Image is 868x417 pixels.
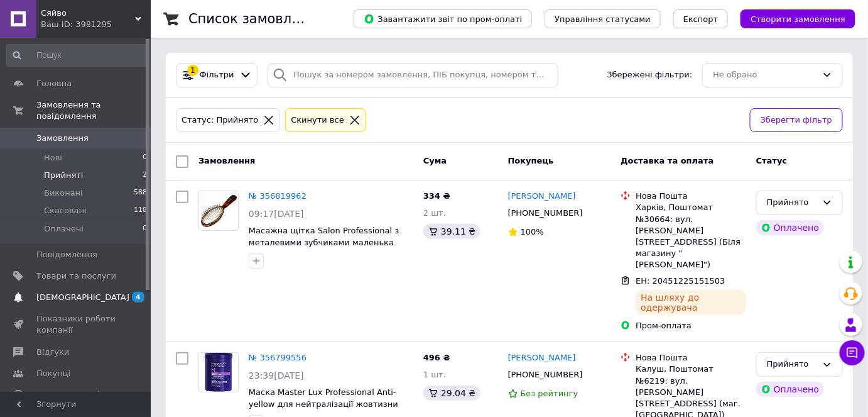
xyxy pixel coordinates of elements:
div: Нова Пошта [636,191,746,202]
span: Покупець [508,156,554,165]
div: Cкинути все [288,114,347,127]
div: Ваш ID: 3981295 [41,19,151,30]
span: Нові [44,152,62,164]
div: Прийнято [767,358,817,371]
div: Оплачено [756,382,824,397]
span: Збережені фільтри: [607,69,693,81]
span: Замовлення та повідомлення [36,99,151,122]
a: [PERSON_NAME] [508,191,576,203]
span: 2 шт. [423,208,446,218]
button: Експорт [673,9,729,28]
span: 118 [134,205,147,216]
span: 09:17[DATE] [249,209,304,219]
span: Оплачені [44,223,84,235]
span: Каталог ProSale [36,389,104,401]
span: 1 шт. [423,370,446,379]
span: Сяйво [41,8,135,19]
a: Фото товару [198,191,239,231]
a: Фото товару [198,352,239,392]
span: 100% [521,227,544,236]
span: 496 ₴ [423,353,450,362]
span: Створити замовлення [751,14,845,24]
a: [PERSON_NAME] [508,352,576,364]
span: ЕН: 20451225151503 [636,276,725,286]
span: Повідомлення [36,249,97,260]
span: 4 [132,292,144,303]
input: Пошук за номером замовлення, ПІБ покупця, номером телефону, Email, номером накладної [268,63,558,87]
span: Виконані [44,187,83,199]
div: 1 [187,65,198,76]
span: Прийняті [44,170,83,181]
input: Пошук [6,44,148,67]
img: Фото товару [205,353,232,392]
h1: Список замовлень [188,11,316,26]
span: Замовлення [198,156,255,165]
div: 29.04 ₴ [423,386,480,401]
div: Не обрано [713,69,817,82]
button: Завантажити звіт по пром-оплаті [354,9,532,28]
span: Статус [756,156,788,165]
span: Фільтри [200,69,234,81]
a: № 356819962 [249,191,307,201]
div: [PHONE_NUMBER] [506,205,585,221]
span: Головна [36,78,72,89]
div: Статус: Прийнято [179,114,261,127]
div: Оплачено [756,220,824,235]
span: Показники роботи компанії [36,313,116,336]
span: 0 [143,152,147,164]
img: Фото товару [199,192,238,229]
button: Чат з покупцем [840,340,865,365]
button: Створити замовлення [741,9,855,28]
button: Управління статусами [545,9,661,28]
a: Створити замовлення [728,14,855,23]
span: Зберегти фільтр [761,114,832,127]
span: Завантажити звіт по пром-оплаті [364,13,522,25]
span: Замовлення [36,133,89,144]
div: Харків, Поштомат №30664: вул. [PERSON_NAME][STREET_ADDRESS] (Біля магазину "[PERSON_NAME]") [636,202,746,270]
span: Експорт [683,14,719,24]
button: Зберегти фільтр [750,108,843,133]
span: 334 ₴ [423,191,450,201]
span: Покупці [36,368,70,379]
span: Cума [423,156,447,165]
div: Прийнято [767,196,817,209]
span: 2 [143,170,147,181]
span: 588 [134,187,147,199]
div: 39.11 ₴ [423,224,480,239]
a: № 356799556 [249,353,307,362]
div: [PHONE_NUMBER] [506,367,585,383]
div: Пром-оплата [636,320,746,331]
span: 0 [143,223,147,235]
span: Товари та послуги [36,270,116,282]
div: На шляху до одержувача [636,290,746,315]
span: Скасовані [44,205,87,216]
a: Масажна щітка Salon Professional з металевими зубчиками маленька [249,226,399,247]
span: Відгуки [36,347,69,358]
span: Управління статусами [555,14,651,24]
span: [DEMOGRAPHIC_DATA] [36,292,129,303]
span: 23:39[DATE] [249,370,304,381]
div: Нова Пошта [636,352,746,364]
span: Доставка та оплата [621,156,713,165]
span: Без рейтингу [521,389,578,398]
